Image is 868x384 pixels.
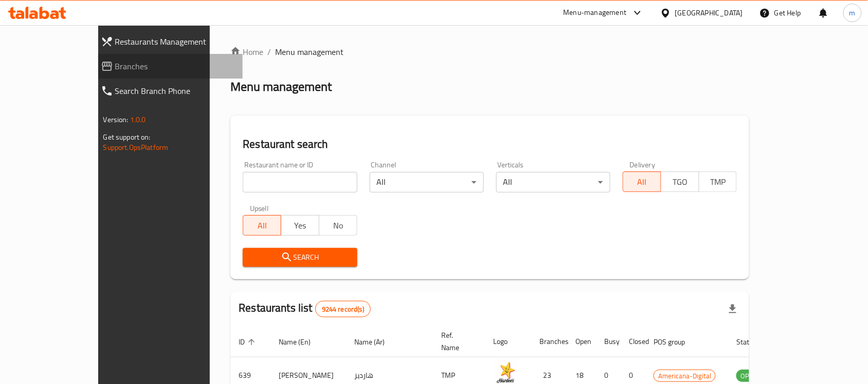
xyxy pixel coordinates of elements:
a: Branches [93,54,243,79]
nav: breadcrumb [230,46,749,58]
th: Branches [531,326,567,357]
button: Search [243,248,357,267]
a: Restaurants Management [93,29,243,54]
div: Total records count [315,301,371,317]
span: Name (En) [279,336,324,348]
span: Version: [103,113,129,126]
span: All [247,218,277,233]
th: Busy [596,326,621,357]
span: POS group [654,336,698,348]
h2: Restaurant search [243,137,737,152]
div: [GEOGRAPHIC_DATA] [675,7,743,18]
a: Search Branch Phone [93,79,243,103]
th: Closed [621,326,645,357]
h2: Menu management [230,79,332,95]
span: TGO [665,175,695,189]
div: All [370,172,484,193]
span: ID [239,336,258,348]
div: All [496,172,610,193]
div: Export file [720,297,745,321]
span: OPEN [736,370,762,382]
button: All [623,171,661,192]
div: Menu-management [564,7,627,19]
span: Name (Ar) [354,336,398,348]
span: m [849,7,856,18]
label: Upsell [250,205,269,212]
span: Americana-Digital [654,370,715,382]
input: Search for restaurant name or ID.. [243,172,357,193]
span: All [627,175,657,189]
span: Ref. Name [441,329,473,354]
div: OPEN [736,370,762,382]
a: Home [230,46,263,58]
span: No [323,218,353,233]
span: Status [736,336,770,348]
th: Open [567,326,596,357]
button: Yes [281,215,319,236]
li: / [267,46,271,58]
button: TGO [661,171,699,192]
label: Delivery [630,161,656,168]
h2: Restaurants list [239,300,371,317]
span: Search Branch Phone [115,85,235,97]
button: All [243,215,281,236]
button: TMP [699,171,737,192]
button: No [319,215,357,236]
span: 9244 record(s) [316,304,370,314]
span: Branches [115,60,235,72]
span: Get support on: [103,130,151,144]
span: Restaurants Management [115,35,235,48]
th: Logo [485,326,531,357]
span: Menu management [275,46,343,58]
span: Search [251,251,349,264]
a: Support.OpsPlatform [103,141,169,154]
span: 1.0.0 [130,113,146,126]
span: TMP [703,175,733,189]
span: Yes [285,218,315,233]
